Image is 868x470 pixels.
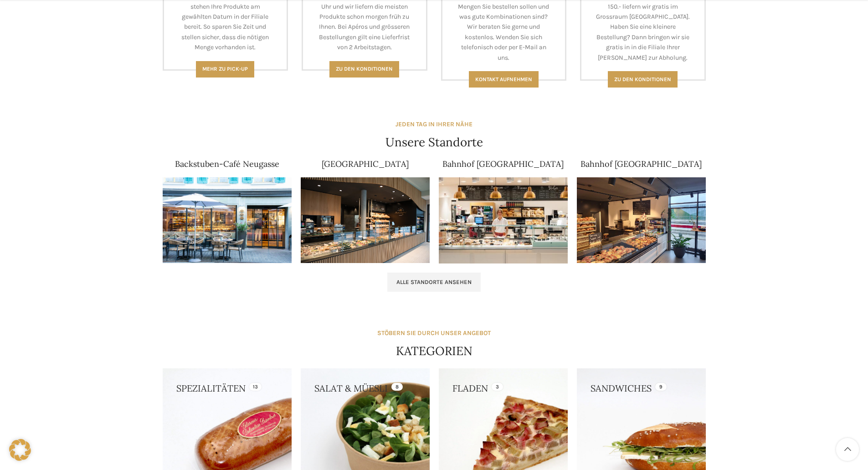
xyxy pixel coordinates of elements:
span: Mehr zu Pick-Up [202,66,248,72]
span: Kontakt aufnehmen [475,76,532,83]
a: Kontakt aufnehmen [469,71,539,88]
a: Mehr zu Pick-Up [196,61,254,77]
div: STÖBERN SIE DURCH UNSER ANGEBOT [377,328,491,338]
a: Zu den konditionen [608,71,678,88]
a: Zu den Konditionen [329,61,399,77]
a: Backstuben-Café Neugasse [175,159,279,169]
span: Alle Standorte ansehen [396,279,472,286]
a: Bahnhof [GEOGRAPHIC_DATA] [442,159,564,169]
h4: KATEGORIEN [396,343,473,359]
span: Zu den Konditionen [336,66,393,72]
a: [GEOGRAPHIC_DATA] [322,159,409,169]
h4: Unsere Standorte [385,134,483,150]
a: Bahnhof [GEOGRAPHIC_DATA] [580,159,702,169]
div: JEDEN TAG IN IHRER NÄHE [395,119,473,129]
a: Alle Standorte ansehen [387,273,481,292]
span: Zu den konditionen [614,76,671,83]
a: Scroll to top button [836,438,859,461]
